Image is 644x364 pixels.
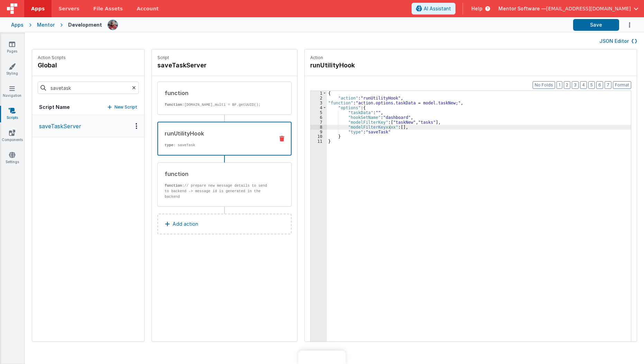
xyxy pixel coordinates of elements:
[37,21,55,28] div: Mentor
[613,81,631,89] button: Format
[311,130,327,134] div: 9
[311,91,327,96] div: 1
[35,122,81,130] p: saveTaskServer
[564,81,570,89] button: 2
[580,81,587,89] button: 4
[311,134,327,139] div: 10
[165,89,269,97] div: function
[38,60,66,70] h4: global
[165,143,173,147] strong: type
[311,110,327,115] div: 5
[605,81,611,89] button: 7
[498,5,638,12] button: Mentor Software — [EMAIL_ADDRESS][DOMAIN_NAME]
[311,105,327,110] div: 4
[310,60,414,70] h4: runUtilityHook
[11,21,24,28] div: Apps
[31,5,45,12] span: Apps
[114,104,137,111] p: New Script
[108,20,118,30] img: eba322066dbaa00baf42793ca2fab581
[68,21,102,28] div: Development
[157,55,292,60] p: Script
[311,120,327,125] div: 7
[588,81,595,89] button: 5
[165,129,269,138] div: runUtilityHook
[498,5,546,12] span: Mentor Software —
[310,55,631,60] p: Action
[131,123,141,129] div: Options
[32,115,144,137] button: saveTaskServer
[165,170,269,178] div: function
[546,5,631,12] span: [EMAIL_ADDRESS][DOMAIN_NAME]
[533,81,555,89] button: No Folds
[471,5,482,12] span: Help
[412,3,456,15] button: AI Assistant
[311,96,327,101] div: 2
[157,214,292,234] button: Add action
[157,60,261,70] h4: saveTaskServer
[165,103,184,107] strong: function:
[311,139,327,144] div: 11
[556,81,562,89] button: 1
[38,55,66,60] p: Action Scripts
[311,101,327,105] div: 3
[424,5,451,12] span: AI Assistant
[165,142,269,148] p: : saveTask
[108,104,137,111] button: New Script
[596,81,603,89] button: 6
[572,81,579,89] button: 3
[93,5,123,12] span: File Assets
[39,104,70,111] h5: Script Name
[599,38,637,45] button: JSON Editor
[58,5,79,12] span: Servers
[165,102,269,108] p: [DOMAIN_NAME]_multi = BF.getUUID();
[311,125,327,130] div: 8
[573,19,619,31] button: Save
[173,220,198,228] p: Add action
[165,183,269,199] p: // prepare new message details to send to backend -> message id is generated in the backend
[165,184,184,188] strong: function:
[619,18,633,32] button: Options
[311,115,327,120] div: 6
[38,82,139,94] input: Search scripts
